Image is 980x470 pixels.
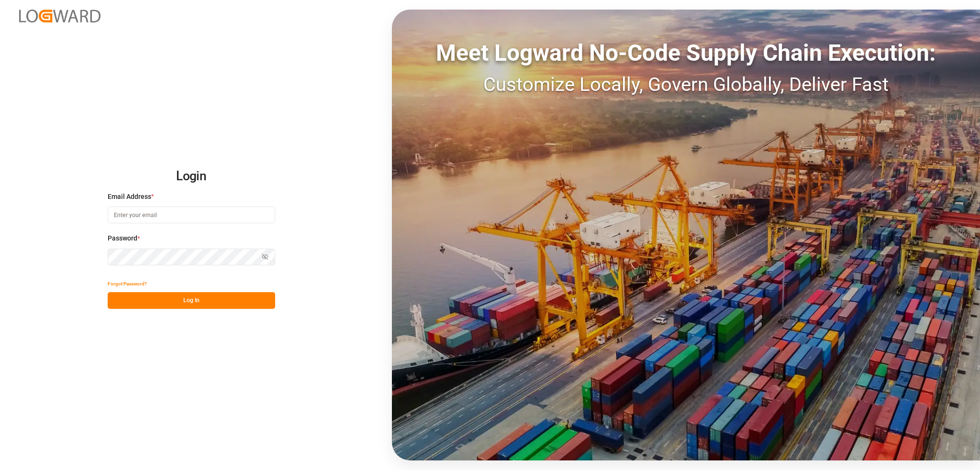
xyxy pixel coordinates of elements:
[392,36,980,70] div: Meet Logward No-Code Supply Chain Execution:
[108,192,151,202] span: Email Address
[19,10,100,22] img: Logward_new_orange.png
[108,292,275,309] button: Log In
[108,207,275,223] input: Enter your email
[392,70,980,99] div: Customize Locally, Govern Globally, Deliver Fast
[108,233,137,243] span: Password
[108,161,275,192] h2: Login
[108,275,147,292] button: Forgot Password?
